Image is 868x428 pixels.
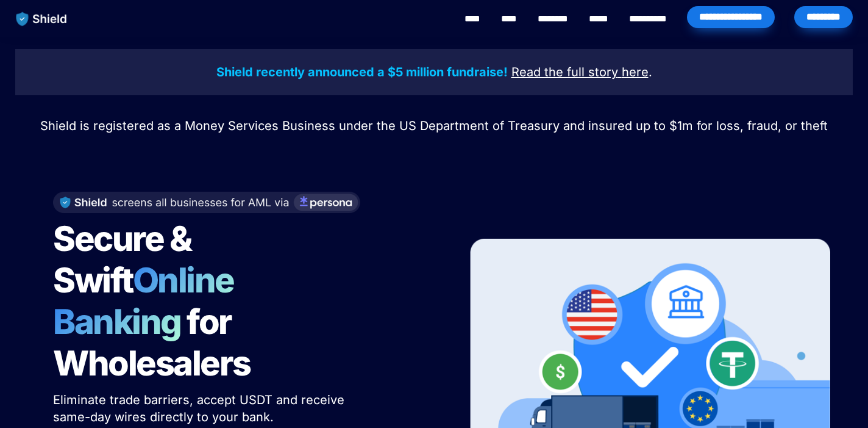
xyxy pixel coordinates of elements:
a: Read the full story [511,67,618,79]
a: here [622,67,649,79]
strong: Shield recently announced a $5 million fundraise! [216,65,508,79]
u: Read the full story [511,65,618,79]
img: website logo [10,6,73,32]
span: Eliminate trade barriers, accept USDT and receive same-day wires directly to your bank. [53,393,348,424]
span: Secure & Swift [53,218,197,301]
u: here [622,65,649,79]
span: Online Banking [53,259,246,343]
span: for Wholesalers [53,301,251,384]
span: Shield is registered as a Money Services Business under the US Department of Treasury and insured... [40,118,828,133]
span: . [649,65,652,79]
